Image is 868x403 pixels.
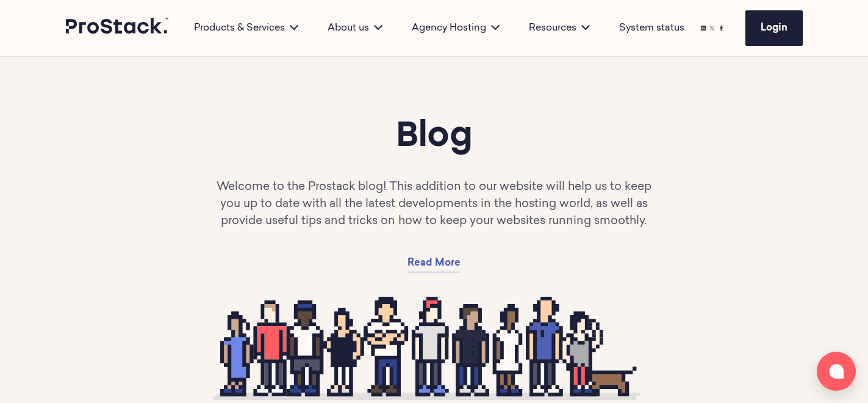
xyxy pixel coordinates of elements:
h1: Blog [139,115,728,159]
div: About us [313,21,397,35]
div: Products & Services [179,21,313,35]
span: Login [761,23,787,33]
a: System status [619,21,684,35]
button: Open chat window [817,352,856,391]
a: Prostack logo [66,18,170,38]
a: Read More [407,255,461,272]
a: Login [745,10,803,46]
p: Welcome to the Prostack blog! This addition to our website will help us to keep you up to date wi... [213,179,655,230]
span: Read More [407,258,461,268]
div: Resources [514,21,604,35]
div: Agency Hosting [397,21,514,35]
